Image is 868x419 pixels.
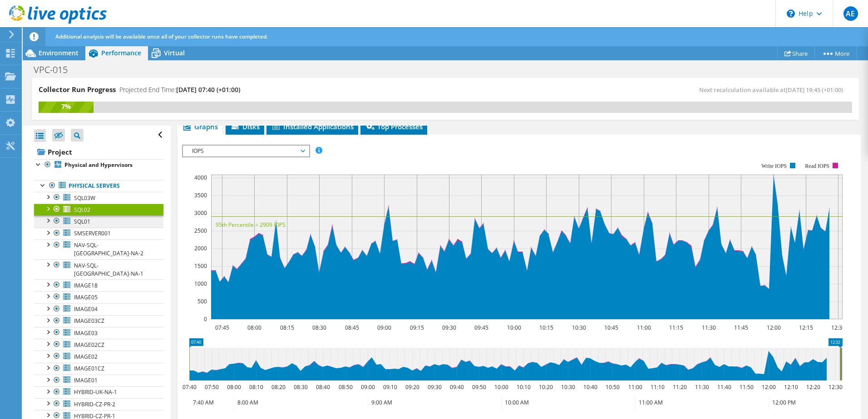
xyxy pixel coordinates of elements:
text: 10:45 [604,324,618,331]
text: 11:50 [739,383,753,391]
span: Disks [230,122,260,131]
text: 10:30 [572,324,586,331]
text: 500 [197,297,207,305]
text: 09:45 [474,324,488,331]
text: 0 [204,315,207,323]
text: 09:20 [405,383,419,391]
span: HYBRID-CZ-PR-2 [74,400,115,408]
span: SQL02 [74,206,90,214]
a: HYBRID-UK-NA-1 [34,386,163,398]
a: IMAGE05 [34,291,163,303]
text: 11:10 [650,383,664,391]
text: 11:30 [701,324,715,331]
text: 08:00 [227,383,241,391]
a: Project [34,145,163,159]
a: IMAGE02CZ [34,339,163,351]
text: 10:20 [538,383,552,391]
span: AE [843,6,858,21]
span: Additional analysis will be available once all of your collector runs have completed. [55,33,268,40]
text: 09:30 [427,383,441,391]
span: SQL01 [74,218,90,225]
text: 09:15 [409,324,424,331]
span: Top Processes [365,122,423,131]
span: IMAGE03CZ [74,317,104,325]
text: Read IOPS [805,163,829,169]
a: IMAGE03CZ [34,315,163,327]
text: 11:40 [717,383,731,391]
span: Graphs [182,122,218,131]
text: 11:30 [695,383,709,391]
span: SQL03W [74,194,95,202]
text: 09:40 [449,383,464,391]
span: IMAGE02CZ [74,341,104,349]
a: IMAGE04 [34,303,163,315]
span: [DATE] 19:45 (+01:00) [786,86,843,94]
a: Share [777,46,815,60]
text: 08:30 [293,383,307,391]
text: 12:00 [766,324,780,331]
span: IMAGE02 [74,353,98,361]
text: 08:50 [338,383,352,391]
span: IMAGE01 [74,376,98,384]
span: IMAGE03 [74,329,98,337]
div: 7% [39,102,94,112]
text: 12:00 [761,383,775,391]
span: NAV-SQL-[GEOGRAPHIC_DATA]-NA-2 [74,241,143,257]
text: 11:15 [669,324,683,331]
text: 3500 [194,191,207,199]
a: HYBRID-CZ-PR-2 [34,398,163,410]
text: 08:00 [247,324,261,331]
a: Physical Servers [34,180,163,192]
text: 1000 [194,280,207,287]
span: Virtual [164,49,185,57]
span: IMAGE04 [74,305,98,313]
text: 2000 [194,244,207,252]
text: 08:30 [312,324,326,331]
h4: Projected End Time: [119,85,240,95]
a: SQL01 [34,215,163,227]
text: 12:10 [784,383,798,391]
span: Next recalculation available at [699,86,848,94]
text: 1500 [194,262,207,270]
text: 95th Percentile = 2909 IOPS [216,221,286,229]
text: 09:30 [442,324,456,331]
text: 09:00 [377,324,391,331]
h1: VPC-015 [30,65,82,75]
text: 09:00 [360,383,375,391]
text: 09:10 [383,383,397,391]
text: 11:45 [734,324,748,331]
span: IMAGE01CZ [74,365,104,372]
a: IMAGE18 [34,279,163,291]
text: 4000 [194,174,207,181]
span: IMAGE05 [74,293,98,301]
span: IMAGE18 [74,282,98,289]
text: 11:20 [672,383,686,391]
text: 12:20 [806,383,820,391]
span: SMSERVER001 [74,229,111,237]
text: 07:45 [215,324,229,331]
text: 10:30 [561,383,575,391]
text: 08:20 [271,383,285,391]
text: 3000 [194,209,207,217]
text: 08:45 [345,324,359,331]
svg: \n [787,10,795,18]
span: Installed Applications [271,122,354,131]
text: 09:50 [472,383,486,391]
a: NAV-SQL-[GEOGRAPHIC_DATA]-NA-2 [34,239,163,259]
text: 10:40 [583,383,597,391]
a: SQL03W [34,192,163,204]
text: 11:00 [628,383,642,391]
text: 11:00 [636,324,651,331]
span: IOPS [187,146,304,156]
text: 12:15 [799,324,813,331]
a: IMAGE01 [34,375,163,386]
span: [DATE] 07:40 (+01:00) [176,85,240,94]
a: IMAGE03 [34,327,163,339]
text: 10:00 [494,383,508,391]
text: 08:40 [316,383,330,391]
span: Performance [101,49,141,57]
a: More [814,46,857,60]
a: Physical and Hypervisors [34,159,163,171]
text: 10:15 [539,324,553,331]
text: 10:50 [605,383,619,391]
